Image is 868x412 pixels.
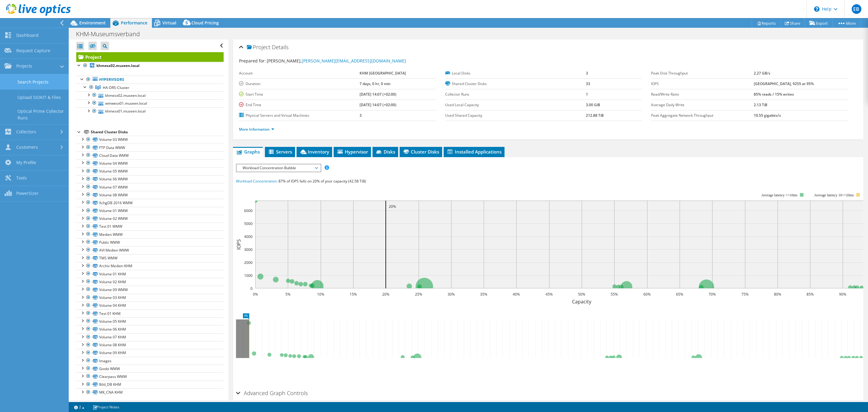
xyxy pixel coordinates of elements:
a: Bild_DB KHM [76,381,224,388]
span: EB [852,4,861,14]
text: 85% [807,292,814,297]
svg: \n [814,6,819,12]
a: wmwesx01.museen.local [76,99,224,107]
a: AVI Medien WMW [76,246,224,254]
text: 4000 [244,234,253,239]
a: Volume 09 KHM [76,349,224,357]
span: Disks [376,149,395,155]
span: Details [272,43,288,51]
label: Peak Aggregate Network Throughput [651,113,754,119]
text: 65% [676,292,683,297]
text: 70% [709,292,716,297]
span: Graphs [236,149,260,155]
text: 45% [546,292,553,297]
label: Start Time [239,91,360,97]
text: 35% [480,292,487,297]
b: 1 [586,92,588,97]
a: Volume 06 WMW [76,175,224,183]
a: Volume 02 WMW [76,215,224,223]
text: 2000 [244,260,253,265]
label: Collector Runs [445,91,586,97]
a: khmesx02.museen.local [76,91,224,99]
text: 0% [253,292,258,297]
text: 3000 [244,247,253,252]
b: 33 [586,81,590,86]
label: Used Shared Capacity [445,113,586,119]
span: Environment [79,20,106,26]
text: 1000 [244,273,253,278]
span: [PERSON_NAME], [267,58,406,64]
b: 2.27 GB/s [754,71,770,76]
text: 15% [350,292,357,297]
text: 5000 [244,221,253,226]
b: KHM [GEOGRAPHIC_DATA] [360,71,406,76]
text: 20% [382,292,389,297]
label: Peak Disk Throughput [651,70,754,76]
a: Project [76,52,224,62]
a: Public WMW [76,238,224,246]
label: Used Local Capacity [445,102,586,108]
a: FTP Data WMW [76,144,224,151]
text: 10% [317,292,324,297]
text: 40% [513,292,520,297]
text: 6000 [244,208,253,213]
text: 60% [643,292,651,297]
a: MK_CNA KHM [76,388,224,396]
a: HA-DRS-Cluster [76,84,224,91]
b: 3 [586,71,588,76]
a: Volume 01 KHM [76,270,224,278]
b: 85% reads / 15% writes [754,92,794,97]
h2: Advanced Graph Controls [236,387,308,399]
label: Account [239,70,360,76]
text: 5% [285,292,291,297]
a: Volume 05 KHM [76,317,224,325]
tspan: Average latency 10<=20ms [814,193,854,197]
b: 10.55 gigabits/s [754,113,781,118]
text: 50% [578,292,585,297]
span: Workload Concentration Bubble [240,164,317,172]
label: Read/Write Ratio [651,91,754,97]
span: Servers [268,149,292,155]
a: TMS WMW [76,254,224,262]
label: Prepared for: [239,58,266,64]
a: Reports [752,18,781,28]
a: [PERSON_NAME][EMAIL_ADDRESS][DOMAIN_NAME] [302,58,406,64]
a: Test 01 WMW [76,223,224,230]
a: Test 01 KHM [76,309,224,317]
a: Volume 02 KHM [76,278,224,286]
b: [DATE] 14:07 (+02:00) [360,92,396,97]
a: Volume 04 WMW [76,159,224,167]
a: Volume 04 KHM [76,302,224,309]
text: 80% [774,292,781,297]
label: Physical Servers and Virtual Machines [239,113,360,119]
span: Installed Applications [447,149,502,155]
a: Volume 09 WMW [76,286,224,293]
a: Medien WMW [76,230,224,238]
span: Cloud Pricing [191,20,219,26]
b: 3 [360,113,362,118]
b: 2.13 TiB [754,102,767,107]
b: 7 days, 0 hr, 0 min [360,81,391,86]
span: Cluster Disks [403,149,439,155]
span: Performance [121,20,147,26]
text: 20% [389,204,396,209]
a: Volume 08 KHM [76,341,224,349]
span: Workload Concentration: [236,179,278,184]
text: 75% [741,292,749,297]
a: Project Notes [88,403,124,411]
text: 30% [448,292,455,297]
b: khmesx02.museen.local [96,63,140,68]
a: Export [805,18,833,28]
text: 55% [611,292,618,297]
label: Average Daily Write [651,102,754,108]
label: IOPS [651,81,754,87]
span: Inventory [300,149,329,155]
a: XchgDB 2016 WMW [76,199,224,207]
div: Shared Cluster Disks [91,128,224,136]
a: khmesx02.museen.local [76,62,224,70]
b: [DATE] 14:07 (+02:00) [360,102,396,107]
a: khmesx01.museen.local [76,107,224,115]
a: Volume 03 WMW [76,136,224,144]
span: HA-DRS-Cluster [103,85,129,90]
h1: KHM-Museumsverband [73,31,149,37]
